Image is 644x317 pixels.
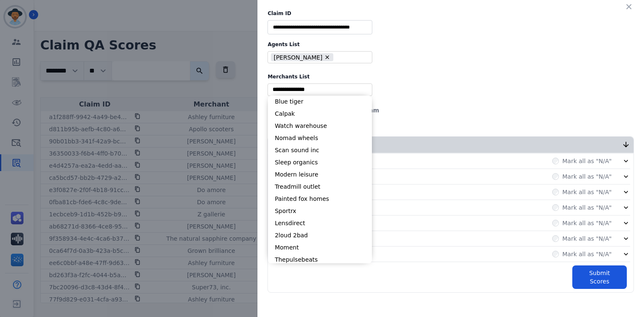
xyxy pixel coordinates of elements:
label: Claim ID [267,10,634,17]
button: Remove Mya Hall [324,54,330,60]
label: Mark all as "N/A" [562,250,612,258]
li: Thepulsebeats [268,254,372,266]
label: Mark all as "N/A" [562,157,612,165]
li: Modern leisure [268,169,372,181]
li: Moment [268,242,372,254]
li: Calpak [268,108,372,120]
li: Painted fox homes [268,193,372,205]
label: Mark all as "N/A" [562,203,612,212]
li: Watch warehouse [268,120,372,132]
label: Mark all as "N/A" [562,188,612,196]
li: Nomad wheels [268,132,372,144]
ul: selected options [270,85,370,94]
div: Evaluator: [267,118,634,126]
label: Agents List [267,41,634,48]
li: 2loud 2bad [268,229,372,242]
li: Lensdirect [268,217,372,229]
li: Scan sound inc [268,144,372,156]
button: Submit Scores [572,265,627,289]
label: Merchants List [267,73,634,80]
label: Mark all as "N/A" [562,219,612,227]
ul: selected options [270,52,367,62]
li: Treadmill outlet [268,181,372,193]
label: Mark all as "N/A" [562,234,612,243]
div: Evaluation Date: [267,106,634,114]
label: Mark all as "N/A" [562,172,612,181]
li: Blue tiger [268,96,372,108]
li: [PERSON_NAME] [271,53,333,61]
li: Sleep organics [268,156,372,169]
li: Sportrx [268,205,372,217]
